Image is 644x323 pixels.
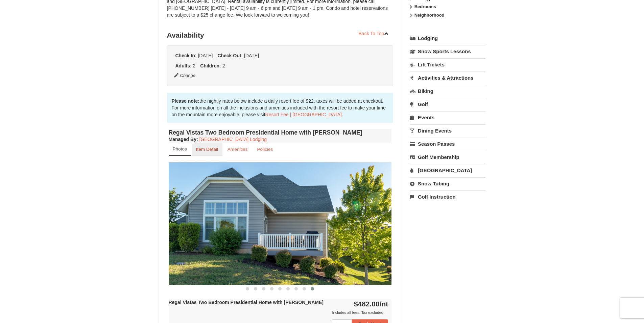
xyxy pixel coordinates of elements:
small: Amenities [228,147,248,152]
strong: Neighborhood [414,13,445,18]
span: [DATE] [198,53,213,58]
strong: Please note: [172,98,199,104]
strong: Children: [200,63,221,68]
span: [DATE] [244,53,259,58]
a: Lift Tickets [410,58,485,71]
a: Season Passes [410,138,485,150]
strong: : [169,137,198,142]
a: [GEOGRAPHIC_DATA] [410,164,485,177]
strong: Regal Vistas Two Bedroom Presidential Home with [PERSON_NAME] [169,300,324,305]
a: Back To Top [354,28,393,39]
a: Dining Events [410,124,485,137]
a: Snow Sports Lessons [410,45,485,58]
span: Managed By [169,137,196,142]
a: Resort Fee | [GEOGRAPHIC_DATA] [265,112,342,117]
a: Photos [169,143,191,156]
img: 18876286-50-7afc76a0.jpg [169,162,392,285]
a: Biking [410,85,485,97]
strong: Bedrooms [414,4,436,9]
strong: $482.00 [354,300,388,308]
strong: Check In: [175,53,197,58]
small: Item Detail [196,147,218,152]
a: Lodging [410,32,485,44]
a: Golf [410,98,485,110]
a: [GEOGRAPHIC_DATA] Lodging [199,137,267,142]
a: Golf Instruction [410,190,485,203]
strong: Check Out: [217,53,243,58]
a: Activities & Attractions [410,72,485,84]
a: Events [410,111,485,124]
a: Policies [253,143,277,156]
span: 2 [193,63,196,68]
small: Policies [257,147,273,152]
a: Amenities [223,143,252,156]
span: /nt [380,300,388,308]
a: Snow Tubing [410,177,485,190]
a: Golf Membership [410,151,485,163]
strong: Adults: [175,63,192,68]
button: Change [174,72,196,79]
div: Includes all fees. Tax excluded. [169,309,388,316]
h3: Availability [167,28,393,42]
a: Item Detail [192,143,222,156]
small: Photos [173,146,187,152]
span: 2 [222,63,225,68]
h4: Regal Vistas Two Bedroom Presidential Home with [PERSON_NAME] [169,129,392,136]
div: the nightly rates below include a daily resort fee of $22, taxes will be added at checkout. For m... [167,93,393,123]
